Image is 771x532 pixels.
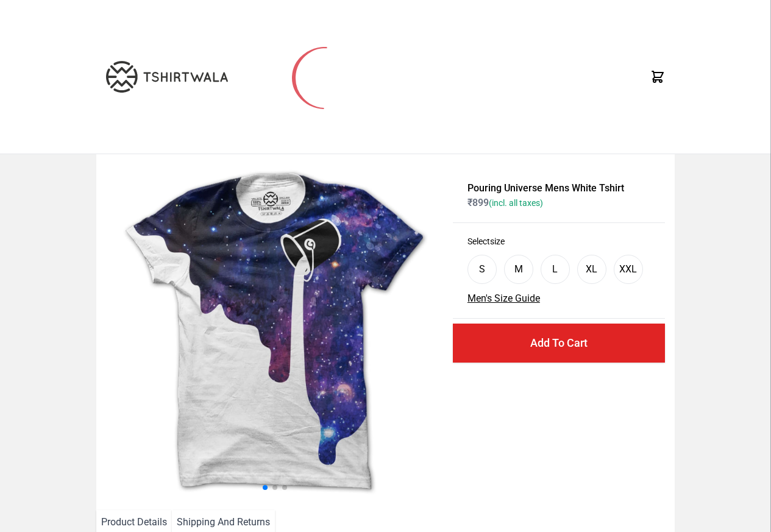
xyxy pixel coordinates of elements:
img: galaxy.jpg [106,164,443,500]
div: S [479,262,485,277]
button: Add To Cart [453,324,665,363]
span: ₹ 899 [467,197,543,208]
h1: Pouring Universe Mens White Tshirt [467,181,650,196]
span: (incl. all taxes) [489,198,543,208]
div: XXL [619,262,637,277]
div: M [514,262,523,277]
h3: Select size [467,235,650,247]
button: Men's Size Guide [467,291,540,306]
div: XL [586,262,597,277]
div: L [552,262,558,277]
img: TW-LOGO-400-104.png [106,61,228,93]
